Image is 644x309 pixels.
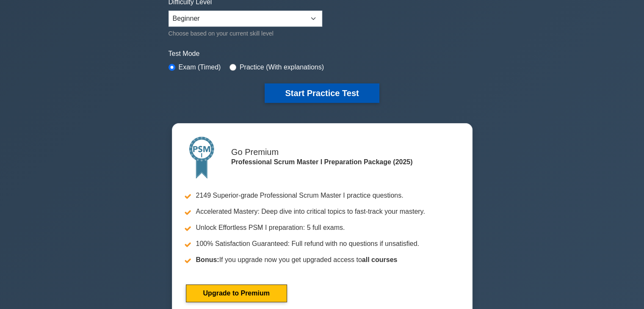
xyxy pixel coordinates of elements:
label: Test Mode [169,49,476,59]
button: Start Practice Test [265,83,379,103]
label: Exam (Timed) [179,62,221,72]
label: Practice (With explanations) [240,62,324,72]
a: Upgrade to Premium [186,284,287,302]
div: Choose based on your current skill level [169,28,322,39]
